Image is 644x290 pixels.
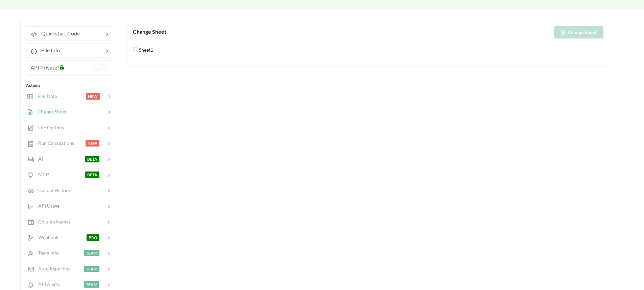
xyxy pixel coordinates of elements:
span: TEAM [84,250,99,256]
span: Webhook [34,234,58,240]
span: TEAM [84,281,99,288]
span: File Options [34,125,64,130]
span: NEW [86,93,100,100]
span: API Alerts [34,281,60,287]
span: TEAM [84,266,99,272]
span: PRO [87,234,99,241]
span: Upload History [34,187,70,193]
span: AI [34,156,43,162]
div: Actions [26,82,113,88]
div: Change Sheet [133,28,369,36]
span: File Data [33,93,57,99]
span: Sheet1 [137,43,153,57]
span: BETA [85,172,99,178]
span: File Info [37,47,60,53]
span: API Usage [34,203,59,209]
span: Team Info [34,250,59,256]
span: API Private? [30,64,59,71]
span: Quickstart Code [37,30,80,36]
span: NEW [86,140,99,147]
span: Change Sheet [33,109,67,114]
span: BETA [85,156,99,162]
span: Column Names [34,219,71,225]
span: Run Calculations [34,140,74,146]
span: MCP [34,172,49,177]
span: Auto Reporting [34,266,71,271]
